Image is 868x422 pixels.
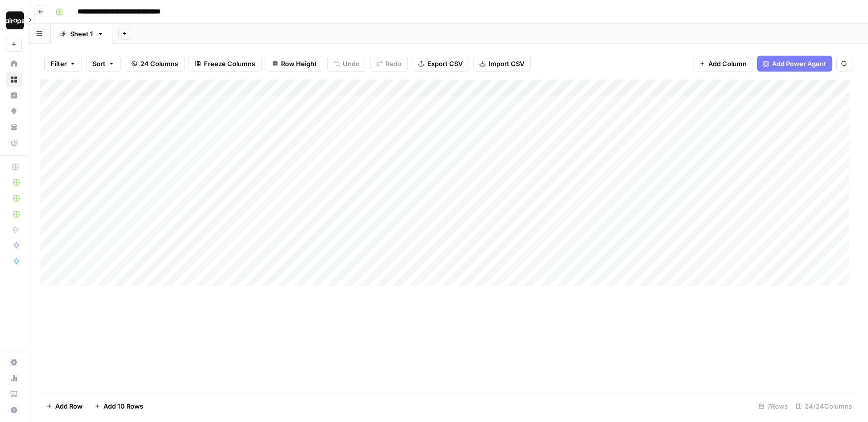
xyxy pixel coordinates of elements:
div: Sheet 1 [70,29,93,39]
button: Add Row [40,398,89,414]
button: Row Height [266,56,323,72]
button: Add Power Agent [757,56,832,72]
span: Add 10 Rows [103,401,143,411]
button: Workspace: Dille-Sandbox [6,8,22,33]
button: Freeze Columns [189,56,262,72]
button: Add 10 Rows [89,398,149,414]
button: Sort [86,56,121,72]
a: Settings [6,354,22,370]
button: Import CSV [473,56,531,72]
a: Opportunities [6,103,22,119]
div: 7 Rows [755,398,792,414]
button: Undo [327,56,366,72]
span: Add Power Agent [772,59,826,69]
a: Sheet 1 [51,24,112,44]
a: Browse [6,72,22,87]
a: Insights [6,87,22,103]
span: Export CSV [427,59,463,69]
button: 24 Columns [125,56,185,72]
a: Flightpath [6,135,22,151]
button: Help + Support [6,402,22,418]
span: Row Height [281,59,317,69]
span: Add Row [55,401,83,411]
span: Import CSV [488,59,524,69]
div: 24/24 Columns [792,398,856,414]
a: Learning Hub [6,386,22,402]
span: Undo [343,59,360,69]
span: Freeze Columns [204,59,255,69]
button: Filter [44,56,82,72]
span: Redo [386,59,401,69]
span: Add Column [708,59,747,69]
img: Dille-Sandbox Logo [6,11,24,29]
a: Your Data [6,119,22,135]
button: Redo [370,56,408,72]
button: Add Column [693,56,753,72]
span: 24 Columns [140,59,178,69]
a: Usage [6,370,22,386]
button: Export CSV [412,56,469,72]
span: Sort [93,59,105,69]
a: Home [6,56,22,72]
span: Filter [51,59,67,69]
